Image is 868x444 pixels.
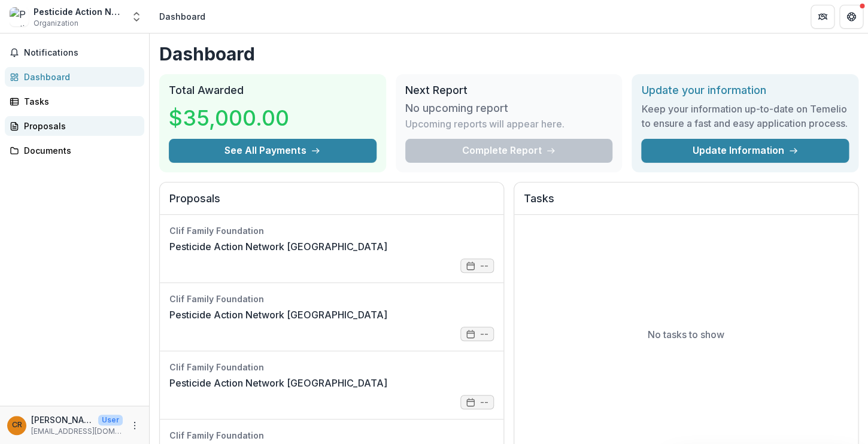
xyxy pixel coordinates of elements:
button: See All Payments [169,139,377,163]
h1: Dashboard [159,43,858,65]
h3: No upcoming report [405,102,508,115]
a: Dashboard [5,67,144,87]
p: User [98,415,123,425]
h3: $35,000.00 [169,102,289,134]
h2: Update your information [641,84,849,97]
nav: breadcrumb [154,8,210,25]
a: Proposals [5,116,144,136]
a: Pesticide Action Network [GEOGRAPHIC_DATA] [169,239,387,254]
button: Open entity switcher [128,5,145,29]
p: [PERSON_NAME] [31,413,93,426]
h2: Total Awarded [169,84,377,97]
div: Proposals [24,120,135,132]
div: Pesticide Action Network [GEOGRAPHIC_DATA] [34,5,123,18]
button: More [128,418,142,433]
h2: Tasks [524,192,848,215]
a: Tasks [5,92,144,111]
span: Notifications [24,48,139,58]
div: Documents [24,144,135,157]
span: Organization [34,18,78,29]
img: Pesticide Action Network North America Regional Center [10,7,29,26]
div: Dashboard [159,10,205,23]
div: Dashboard [24,71,135,83]
a: Pesticide Action Network [GEOGRAPHIC_DATA] [169,308,387,322]
div: Tasks [24,95,135,108]
button: Notifications [5,43,144,62]
p: No tasks to show [648,327,724,342]
a: Pesticide Action Network [GEOGRAPHIC_DATA] [169,376,387,390]
div: Christy Rodgers [12,421,22,429]
h2: Next Report [405,84,613,97]
p: Upcoming reports will appear here. [405,117,564,131]
a: Update Information [641,139,849,163]
button: Get Help [839,5,863,29]
button: Partners [811,5,834,29]
h2: Proposals [169,192,494,215]
h3: Keep your information up-to-date on Temelio to ensure a fast and easy application process. [641,102,849,130]
a: Documents [5,141,144,160]
p: [EMAIL_ADDRESS][DOMAIN_NAME] [31,426,123,437]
